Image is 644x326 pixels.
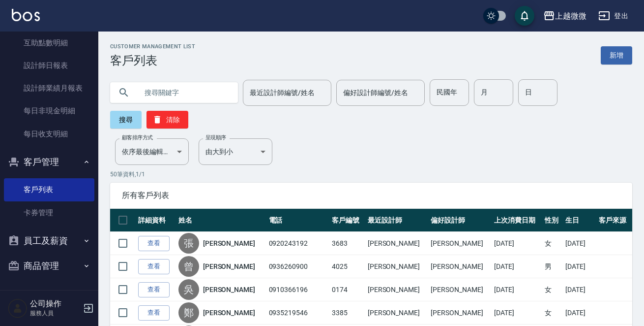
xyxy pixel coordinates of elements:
[4,32,94,54] a: 互助點數明細
[492,255,543,278] td: [DATE]
[4,201,94,224] a: 卡券管理
[4,228,94,254] button: 員工及薪資
[205,134,226,141] label: 呈現順序
[542,209,563,232] th: 性別
[329,301,365,325] td: 3385
[203,308,255,318] a: [PERSON_NAME]
[203,285,255,294] a: [PERSON_NAME]
[266,232,330,255] td: 0920243192
[4,123,94,145] a: 每日收支明細
[542,278,563,301] td: 女
[266,255,330,278] td: 0936260900
[365,232,429,255] td: [PERSON_NAME]
[138,282,170,297] a: 查看
[266,301,330,325] td: 0935219546
[329,278,365,301] td: 0174
[115,138,189,165] div: 依序最後編輯時間
[110,43,195,50] h2: Customer Management List
[492,301,543,325] td: [DATE]
[110,170,632,179] p: 50 筆資料, 1 / 1
[365,255,429,278] td: [PERSON_NAME]
[4,77,94,99] a: 設計師業績月報表
[594,7,632,25] button: 登出
[329,255,365,278] td: 4025
[542,255,563,278] td: 男
[30,299,80,309] h5: 公司操作
[563,209,596,232] th: 生日
[563,278,596,301] td: [DATE]
[329,209,365,232] th: 客戶編號
[365,301,429,325] td: [PERSON_NAME]
[563,232,596,255] td: [DATE]
[365,209,429,232] th: 最近設計師
[12,9,40,21] img: Logo
[178,233,199,254] div: 張
[428,209,492,232] th: 偏好設計師
[122,134,153,141] label: 顧客排序方式
[539,6,590,26] button: 上越微微
[266,278,330,301] td: 0910366196
[122,191,620,200] span: 所有客戶列表
[492,209,543,232] th: 上次消費日期
[428,232,492,255] td: [PERSON_NAME]
[329,232,365,255] td: 3683
[110,111,142,129] button: 搜尋
[515,6,534,26] button: save
[8,298,28,318] img: Person
[428,255,492,278] td: [PERSON_NAME]
[492,278,543,301] td: [DATE]
[138,79,230,106] input: 搜尋關鍵字
[563,255,596,278] td: [DATE]
[4,54,94,77] a: 設計師日報表
[178,256,199,277] div: 曾
[136,209,176,232] th: 詳細資料
[542,232,563,255] td: 女
[266,209,330,232] th: 電話
[203,261,255,271] a: [PERSON_NAME]
[555,10,586,22] div: 上越微微
[110,54,195,67] h3: 客戶列表
[601,46,632,65] a: 新增
[428,301,492,325] td: [PERSON_NAME]
[203,238,255,248] a: [PERSON_NAME]
[176,209,266,232] th: 姓名
[365,278,429,301] td: [PERSON_NAME]
[428,278,492,301] td: [PERSON_NAME]
[138,305,170,321] a: 查看
[4,178,94,201] a: 客戶列表
[146,111,188,129] button: 清除
[4,99,94,122] a: 每日非現金明細
[178,302,199,323] div: 鄭
[4,253,94,279] button: 商品管理
[199,138,272,165] div: 由大到小
[563,301,596,325] td: [DATE]
[178,279,199,300] div: 吳
[492,232,543,255] td: [DATE]
[30,309,80,318] p: 服務人員
[138,259,170,274] a: 查看
[138,236,170,251] a: 查看
[4,149,94,175] button: 客戶管理
[542,301,563,325] td: 女
[596,209,632,232] th: 客戶來源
